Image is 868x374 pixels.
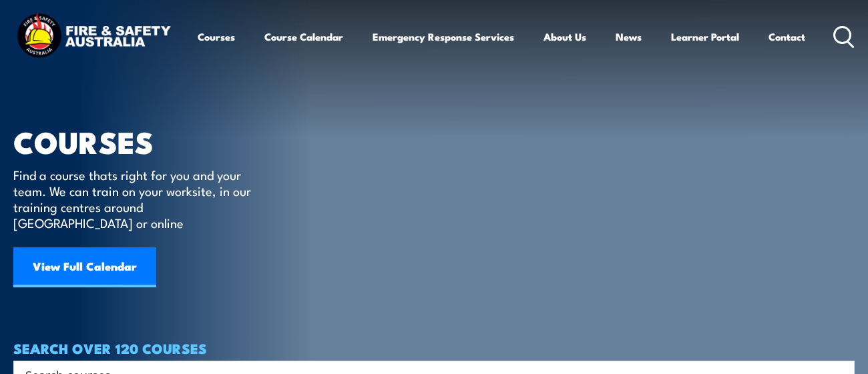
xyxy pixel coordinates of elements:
[264,21,343,53] a: Course Calendar
[198,21,235,53] a: Courses
[373,21,514,53] a: Emergency Response Services
[13,341,855,355] h4: SEARCH OVER 120 COURSES
[671,21,739,53] a: Learner Portal
[544,21,586,53] a: About Us
[13,128,270,154] h1: COURSES
[769,21,805,53] a: Contact
[616,21,642,53] a: News
[13,167,257,231] p: Find a course thats right for you and your team. We can train on your worksite, in our training c...
[13,247,156,287] a: View Full Calendar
